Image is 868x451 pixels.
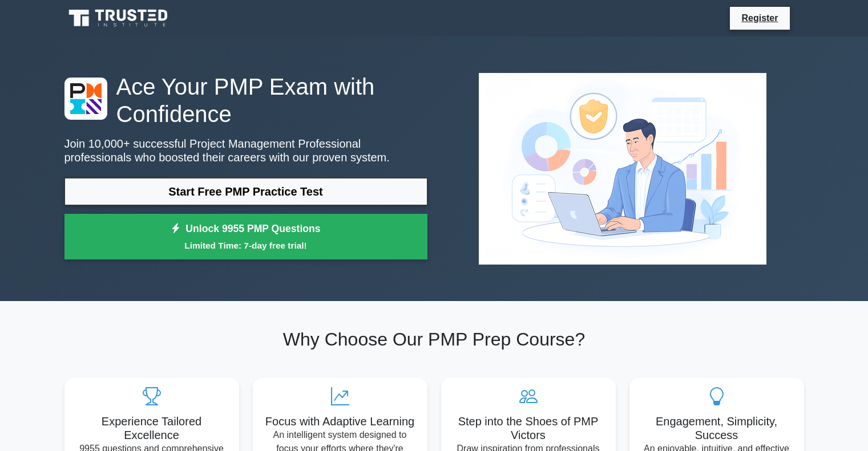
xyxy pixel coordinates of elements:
[64,328,804,350] h2: Why Choose Our PMP Prep Course?
[64,178,427,205] a: Start Free PMP Practice Test
[74,415,230,442] h5: Experience Tailored Excellence
[262,415,418,428] h5: Focus with Adaptive Learning
[79,239,413,252] small: Limited Time: 7-day free trial!
[734,11,785,25] a: Register
[64,214,427,259] a: Unlock 9955 PMP QuestionsLimited Time: 7-day free trial!
[450,415,607,442] h5: Step into the Shoes of PMP Victors
[64,73,427,128] h1: Ace Your PMP Exam with Confidence
[639,415,795,442] h5: Engagement, Simplicity, Success
[470,64,776,274] img: Project Management Professional Preview
[64,137,427,164] p: Join 10,000+ successful Project Management Professional professionals who boosted their careers w...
